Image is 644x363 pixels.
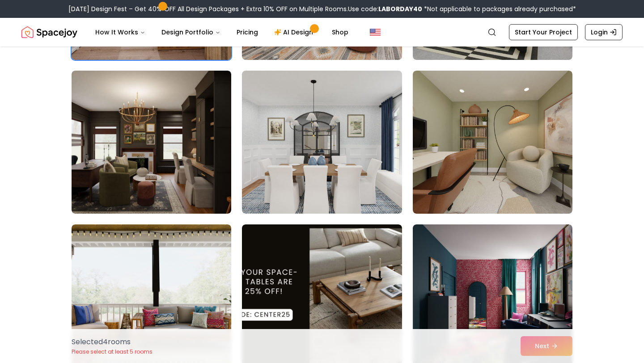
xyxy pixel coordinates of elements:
[72,348,153,355] p: Please select at least 5 rooms
[88,23,356,41] nav: Main
[509,24,578,40] a: Start Your Project
[88,23,153,41] button: How It Works
[72,71,231,214] img: Room room-37
[370,27,381,38] img: United States
[21,23,77,41] img: Spacejoy Logo
[229,23,265,41] a: Pricing
[378,4,422,13] b: LABORDAY40
[72,337,153,347] p: Selected 4 room s
[242,71,402,214] img: Room room-38
[325,23,356,41] a: Shop
[348,4,422,13] span: Use code:
[68,4,576,13] div: [DATE] Design Fest – Get 40% OFF All Design Packages + Extra 10% OFF on Multiple Rooms.
[413,71,572,214] img: Room room-39
[422,4,576,13] span: *Not applicable to packages already purchased*
[585,24,623,40] a: Login
[267,23,323,41] a: AI Design
[154,23,228,41] button: Design Portfolio
[21,23,77,41] a: Spacejoy
[21,18,623,46] nav: Global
